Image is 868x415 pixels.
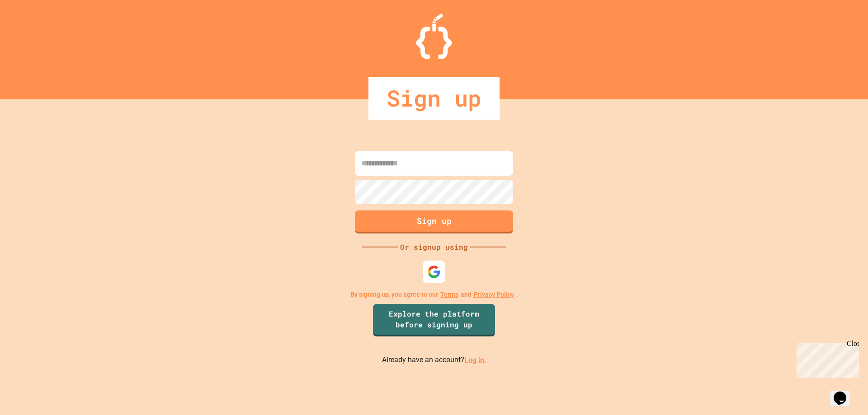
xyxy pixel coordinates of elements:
iframe: chat widget [830,379,859,406]
a: Log in. [464,355,486,364]
a: Explore the platform before signing up [373,304,495,336]
div: Sign up [368,77,500,120]
p: Already have an account? [382,354,486,366]
div: Chat with us now!Close [4,4,62,57]
div: Or signup using [398,242,470,252]
iframe: chat widget [793,340,859,378]
a: Terms [440,290,458,299]
img: google-icon.svg [427,265,441,279]
p: By signing up, you agree to our and . [350,290,518,299]
img: Logo.svg [416,14,452,59]
button: Sign up [355,210,513,233]
a: Privacy Policy [474,290,514,299]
